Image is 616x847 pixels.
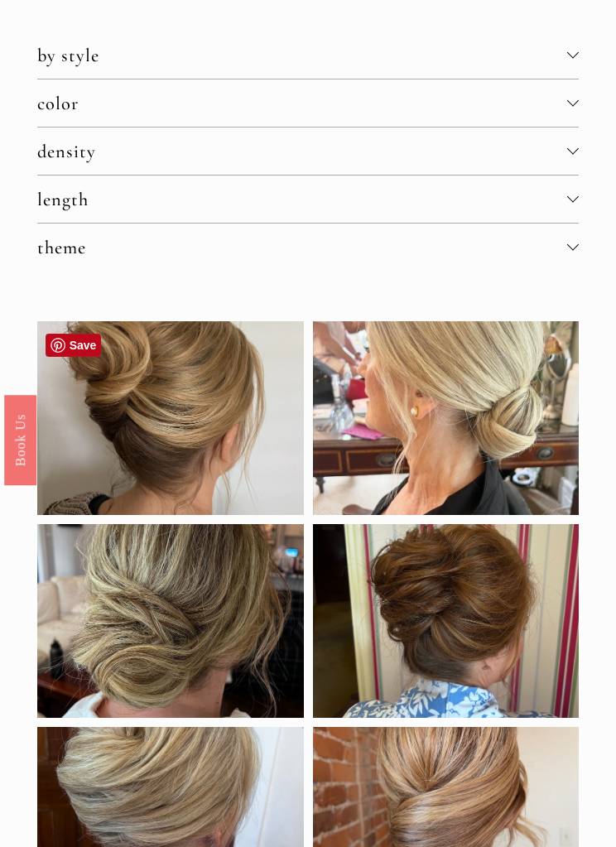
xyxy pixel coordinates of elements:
[37,79,580,127] button: color
[46,334,102,357] a: Pin it!
[37,188,568,210] span: length
[37,140,568,162] span: density
[37,128,580,175] button: density
[37,176,580,223] button: length
[4,394,36,484] a: Book Us
[37,224,580,271] button: theme
[37,92,568,114] span: color
[37,236,568,258] span: theme
[37,31,580,79] button: by style
[37,44,568,66] span: by style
